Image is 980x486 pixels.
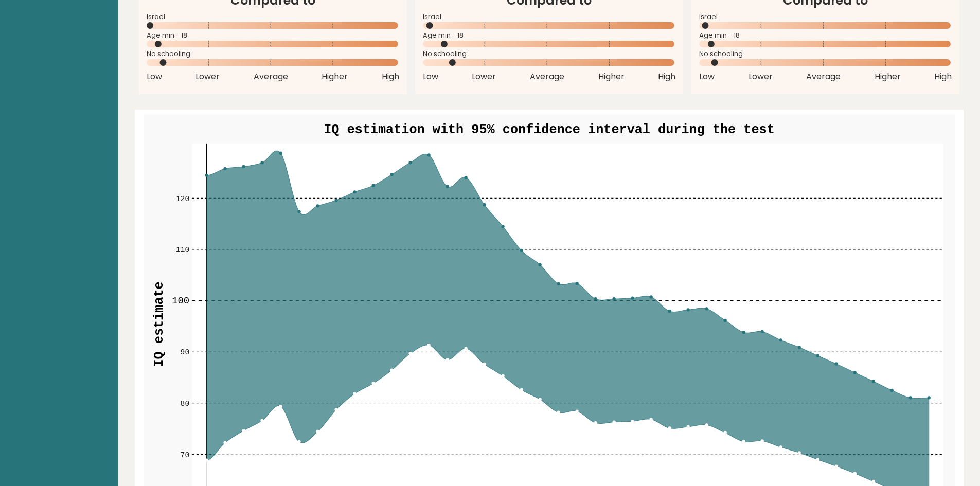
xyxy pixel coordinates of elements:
[423,70,438,83] span: Low
[180,400,189,408] text: 80
[934,70,952,83] span: High
[699,15,952,19] span: Israel
[423,33,675,38] span: Age min - 18
[699,33,952,38] span: Age min - 18
[699,70,715,83] span: Low
[180,451,189,459] text: 70
[180,348,189,356] text: 90
[749,70,773,83] span: Lower
[322,70,348,83] span: Higher
[324,122,775,137] text: IQ estimation with 95% confidence interval during the test
[147,15,399,19] span: Israel
[806,70,841,83] span: Average
[175,246,189,254] text: 110
[423,15,675,19] span: Israel
[195,70,220,83] span: Lower
[254,70,288,83] span: Average
[175,194,189,203] text: 120
[147,52,399,56] span: No schooling
[147,70,162,83] span: Low
[598,70,625,83] span: Higher
[472,70,496,83] span: Lower
[147,33,399,38] span: Age min - 18
[658,70,675,83] span: High
[151,281,166,367] text: IQ estimate
[172,295,189,307] text: 100
[530,70,564,83] span: Average
[382,70,399,83] span: High
[423,52,675,56] span: No schooling
[875,70,901,83] span: Higher
[699,52,952,56] span: No schooling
